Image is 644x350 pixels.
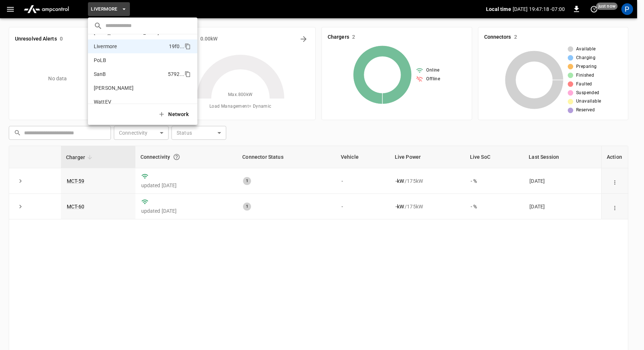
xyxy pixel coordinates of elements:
div: copy [184,70,192,78]
p: WattEV [94,98,111,105]
div: copy [184,42,192,51]
p: PoLB [94,57,107,64]
button: Network [154,107,194,122]
p: SanB [94,70,106,78]
p: Livermore [94,43,117,50]
p: [PERSON_NAME] [94,84,134,92]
